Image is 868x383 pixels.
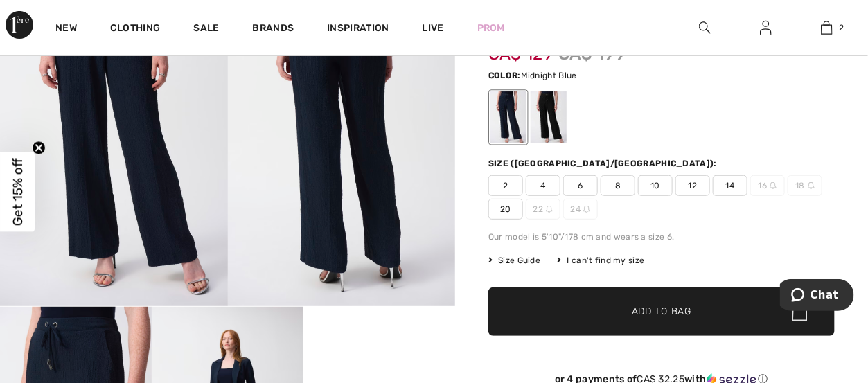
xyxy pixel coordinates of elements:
a: Brands [253,22,294,37]
span: 12 [675,175,710,196]
img: search the website [699,19,711,36]
button: Add to Bag [488,287,835,336]
a: Clothing [110,22,160,37]
img: My Info [760,19,772,36]
img: ring-m.svg [546,206,553,213]
div: Black [531,91,567,143]
span: 22 [526,199,560,220]
a: Sign In [749,19,783,37]
span: 16 [750,175,785,196]
div: Midnight Blue [490,91,526,143]
span: Inspiration [327,22,389,37]
span: Midnight Blue [521,71,577,80]
span: Color: [488,71,521,80]
img: ring-m.svg [808,182,815,189]
span: 10 [638,175,673,196]
span: Add to Bag [632,305,691,319]
video: Your browser does not support the video tag. [303,307,455,383]
img: ring-m.svg [770,182,777,189]
span: Get 15% off [10,158,26,226]
iframe: Opens a widget where you can chat to one of our agents [780,279,854,314]
div: Size ([GEOGRAPHIC_DATA]/[GEOGRAPHIC_DATA]): [488,157,720,170]
span: 14 [713,175,747,196]
img: My Bag [821,19,833,36]
a: Live [423,21,444,35]
a: 2 [797,19,856,36]
a: New [55,22,77,37]
a: Sale [193,22,219,37]
span: 8 [601,175,635,196]
span: 2 [488,175,523,196]
span: 4 [526,175,560,196]
img: 1ère Avenue [6,11,33,39]
div: Our model is 5'10"/178 cm and wears a size 6. [488,231,835,243]
button: Close teaser [32,141,46,154]
span: Size Guide [488,254,540,267]
span: 6 [563,175,598,196]
div: I can't find my size [557,254,644,267]
span: 2 [840,21,844,34]
span: 18 [788,175,822,196]
span: 24 [563,199,598,220]
span: 20 [488,199,523,220]
img: ring-m.svg [583,206,590,213]
a: Prom [477,21,505,35]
